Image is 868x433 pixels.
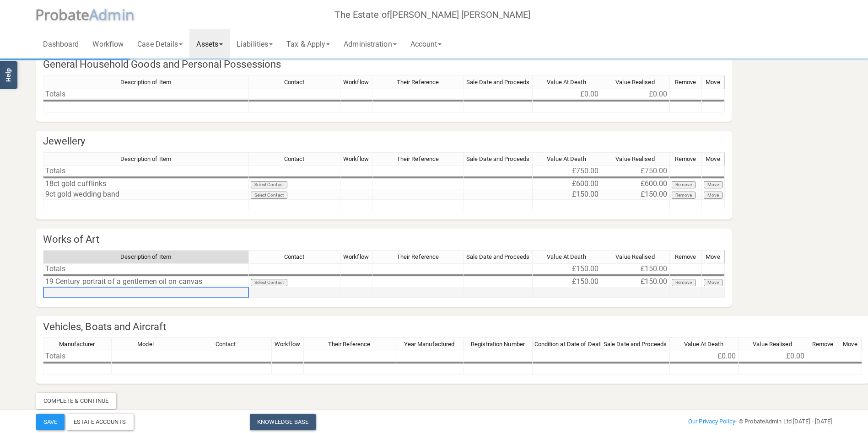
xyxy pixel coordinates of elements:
[36,54,732,75] h4: General Household Goods and Personal Possessions
[250,414,316,430] a: Knowledge Base
[547,79,586,86] span: Value At Death
[36,29,86,59] a: Dashboard
[43,189,249,200] td: 9ct gold wedding band
[843,341,857,347] span: Move
[43,351,112,362] td: Totals
[601,89,670,100] td: £0.00
[343,79,369,86] span: Workflow
[466,253,529,260] span: Sale Date and Proceeds
[466,79,529,86] span: Sale Date and Proceeds
[137,341,154,347] span: Model
[43,89,249,100] td: Totals
[675,253,696,260] span: Remove
[284,253,305,260] span: Contact
[615,253,654,260] span: Value Realised
[672,192,696,199] button: Remove
[601,166,670,176] td: £750.00
[43,166,249,176] td: Totals
[684,341,723,347] span: Value At Death
[704,192,722,199] button: Move
[604,341,667,347] span: Sale Date and Proceeds
[397,155,439,162] span: Their Reference
[397,79,439,86] span: Their Reference
[739,351,807,362] td: £0.00
[130,29,189,59] a: Case Details
[547,155,586,162] span: Value At Death
[533,189,601,200] td: £150.00
[753,341,792,347] span: Value Realised
[397,253,439,260] span: Their Reference
[89,5,135,24] span: A
[706,79,720,86] span: Move
[36,393,116,409] div: Complete & Continue
[704,279,722,286] button: Move
[533,179,601,189] td: £600.00
[284,155,305,162] span: Contact
[706,253,720,260] span: Move
[670,351,739,362] td: £0.00
[812,341,834,347] span: Remove
[43,277,249,287] td: 19 Century portrait of a gentlemen oil on canvas
[706,155,720,162] span: Move
[615,79,654,86] span: Value Realised
[275,341,300,347] span: Workflow
[688,418,735,425] a: Our Privacy Policy
[547,253,586,260] span: Value At Death
[343,155,369,162] span: Workflow
[230,29,280,59] a: Liabilities
[328,341,371,347] span: Their Reference
[36,414,65,430] button: Save
[120,155,171,162] span: Description of Item
[672,181,696,188] button: Remove
[601,179,670,189] td: £600.00
[280,29,337,59] a: Tax & Apply
[86,29,130,59] a: Workflow
[533,263,601,274] td: £150.00
[533,166,601,176] td: £750.00
[59,341,95,347] span: Manufacturer
[43,179,249,189] td: 18ct gold cufflinks
[98,5,134,24] span: dmin
[216,341,236,347] span: Contact
[35,5,90,24] span: P
[675,155,696,162] span: Remove
[343,253,369,260] span: Workflow
[569,416,839,427] div: - © ProbateAdmin Ltd [DATE] - [DATE]
[404,341,455,347] span: Year Manufactured
[284,79,305,86] span: Contact
[466,155,529,162] span: Sale Date and Proceeds
[337,29,403,59] a: Administration
[672,279,696,286] button: Remove
[120,253,171,260] span: Description of Item
[66,414,134,430] div: Estate Accounts
[601,263,670,274] td: £150.00
[36,229,732,250] h4: Works of Art
[704,181,722,188] button: Move
[471,341,525,347] span: Registration Number
[404,29,449,59] a: Account
[601,277,670,287] td: £150.00
[601,189,670,200] td: £150.00
[675,79,696,86] span: Remove
[43,263,249,274] td: Totals
[44,5,90,24] span: robate
[189,29,230,59] a: Assets
[120,79,171,86] span: Description of Item
[533,89,601,100] td: £0.00
[533,277,601,287] td: £150.00
[615,155,654,162] span: Value Realised
[36,131,732,152] h4: Jewellery
[534,341,633,347] span: Condition at Date of Death or Mileage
